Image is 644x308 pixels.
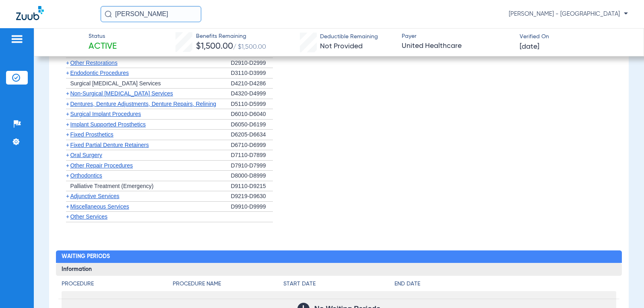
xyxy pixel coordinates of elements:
[231,140,273,151] div: D6710-D6999
[70,213,107,220] span: Other Services
[231,99,273,110] div: D5110-D5999
[231,89,273,99] div: D4320-D4999
[231,120,273,130] div: D6050-D6199
[56,250,621,263] h2: Waiting Periods
[66,90,69,97] span: +
[231,161,273,171] div: D7910-D7999
[70,152,102,158] span: Oral Surgery
[173,280,283,288] h4: Procedure Name
[231,79,273,89] div: D4210-D4286
[233,44,266,50] span: / $1,500.00
[231,191,273,202] div: D9219-D9630
[231,109,273,120] div: D6010-D6040
[70,101,216,107] span: Dentures, Denture Adjustments, Denture Repairs, Relining
[70,90,173,97] span: Non-Surgical [MEDICAL_DATA] Services
[62,280,172,291] app-breakdown-title: Procedure
[231,202,273,212] div: D9910-D9999
[70,193,119,199] span: Adjunctive Services
[196,32,266,41] span: Benefits Remaining
[520,42,539,52] span: [DATE]
[70,60,118,66] span: Other Restorations
[66,193,69,199] span: +
[231,171,273,181] div: D8000-D8999
[70,70,129,76] span: Endodontic Procedures
[66,142,69,148] span: +
[70,142,149,148] span: Fixed Partial Denture Retainers
[66,162,69,169] span: +
[66,131,69,138] span: +
[231,58,273,68] div: D2910-D2999
[66,121,69,128] span: +
[66,101,69,107] span: +
[66,152,69,158] span: +
[66,203,69,210] span: +
[402,41,513,51] span: United Healthcare
[10,34,23,44] img: hamburger-icon
[56,263,621,276] h3: Information
[66,213,69,220] span: +
[231,181,273,192] div: D9110-D9215
[70,131,113,138] span: Fixed Prosthetics
[66,70,69,76] span: +
[394,280,616,288] h4: End Date
[520,33,631,41] span: Verified On
[89,32,117,41] span: Status
[66,172,69,179] span: +
[509,10,628,18] span: [PERSON_NAME] - [GEOGRAPHIC_DATA]
[16,6,44,20] img: Zuub Logo
[70,111,141,117] span: Surgical Implant Procedures
[66,111,69,117] span: +
[70,121,146,128] span: Implant Supported Prosthetics
[196,42,233,51] span: $1,500.00
[283,280,394,288] h4: Start Date
[66,60,69,66] span: +
[89,41,117,52] span: Active
[283,280,394,291] app-breakdown-title: Start Date
[62,280,172,288] h4: Procedure
[402,32,513,41] span: Payer
[70,183,153,189] span: Palliative Treatment (Emergency)
[320,43,363,50] span: Not Provided
[231,150,273,161] div: D7110-D7899
[101,6,201,22] input: Search for patients
[231,68,273,79] div: D3110-D3999
[394,280,616,291] app-breakdown-title: End Date
[70,203,129,210] span: Miscellaneous Services
[173,280,283,291] app-breakdown-title: Procedure Name
[105,10,112,18] img: Search Icon
[70,80,161,87] span: Surgical [MEDICAL_DATA] Services
[231,130,273,140] div: D6205-D6634
[70,162,133,169] span: Other Repair Procedures
[70,172,102,179] span: Orthodontics
[320,33,378,41] span: Deductible Remaining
